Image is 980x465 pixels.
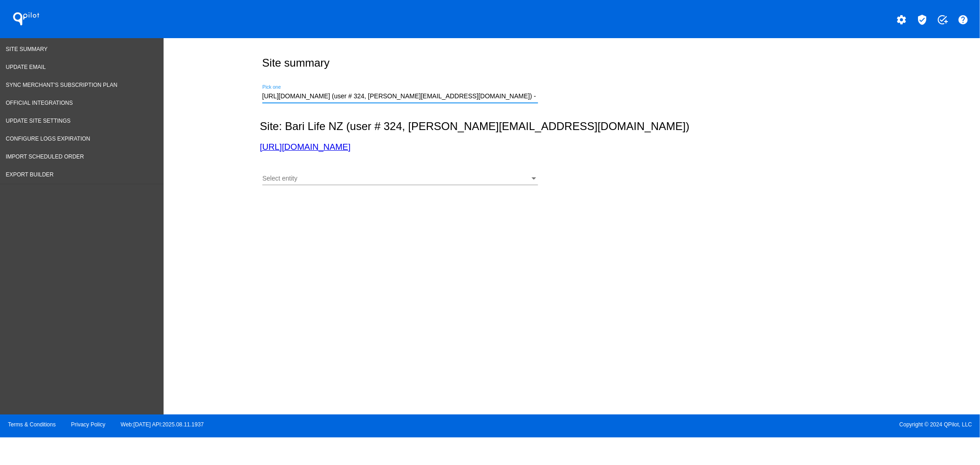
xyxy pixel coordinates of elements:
[121,421,204,428] a: Web:[DATE] API:2025.08.11.1937
[6,118,71,124] span: Update Site Settings
[8,421,56,428] a: Terms & Conditions
[498,421,972,428] span: Copyright © 2024 QPilot, LLC
[6,100,73,106] span: Official Integrations
[957,14,969,25] mat-icon: help
[937,14,948,25] mat-icon: add_task
[262,175,538,182] mat-select: Select entity
[8,10,45,28] h1: QPilot
[6,64,46,70] span: Update Email
[6,136,91,142] span: Configure logs expiration
[262,93,538,100] input: Number
[262,175,297,182] span: Select entity
[6,82,118,88] span: Sync Merchant's Subscription Plan
[6,153,84,160] span: Import Scheduled Order
[6,46,48,52] span: Site Summary
[260,120,880,133] h2: Site: Bari Life NZ (user # 324, [PERSON_NAME][EMAIL_ADDRESS][DOMAIN_NAME])
[71,421,106,428] a: Privacy Policy
[6,171,54,178] span: Export Builder
[260,142,351,152] a: [URL][DOMAIN_NAME]
[896,14,907,25] mat-icon: settings
[262,57,330,69] h2: Site summary
[917,14,928,25] mat-icon: verified_user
